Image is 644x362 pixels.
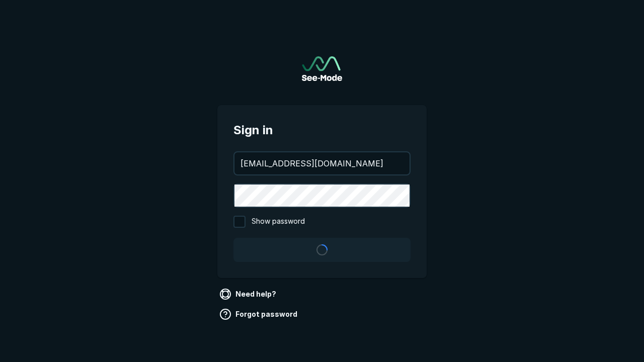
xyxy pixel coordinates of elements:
input: your@email.com [234,152,410,174]
img: See-Mode Logo [302,56,342,81]
a: Go to sign in [302,56,342,81]
a: Need help? [217,286,280,302]
span: Sign in [233,121,411,139]
a: Forgot password [217,306,301,322]
span: Show password [252,216,305,228]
